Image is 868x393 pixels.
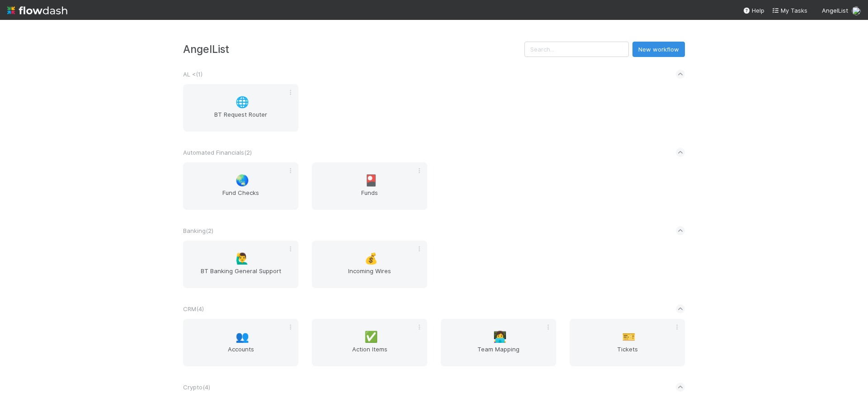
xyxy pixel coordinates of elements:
button: New workflow [632,42,685,57]
a: 👩‍💻Team Mapping [441,319,556,366]
span: 🎫 [622,331,636,343]
span: My Tasks [772,7,807,14]
a: 👥Accounts [183,319,298,366]
span: 🌏 [236,175,249,186]
a: 🙋‍♂️BT Banking General Support [183,241,298,288]
span: Automated Financials ( 2 ) [183,149,252,156]
h3: AngelList [183,43,524,55]
span: 👩‍💻 [493,331,507,343]
span: ✅ [364,331,378,343]
a: 🌏Fund Checks [183,162,298,210]
span: CRM ( 4 ) [183,305,204,313]
span: 💰 [364,253,378,265]
span: BT Banking General Support [187,266,295,284]
span: Funds [316,188,424,206]
span: 👥 [236,331,249,343]
a: ✅Action Items [312,319,427,366]
span: Incoming Wires [316,266,424,284]
span: Team Mapping [444,345,552,363]
a: 🎴Funds [312,162,427,210]
span: BT Request Router [187,110,295,128]
span: Fund Checks [187,188,295,206]
span: Accounts [187,345,295,363]
span: 🎴 [364,175,378,186]
span: AL < ( 1 ) [183,71,203,78]
span: Tickets [573,345,681,363]
a: 🌐BT Request Router [183,84,298,132]
div: Help [743,6,764,15]
span: 🙋‍♂️ [236,253,249,265]
span: Banking ( 2 ) [183,227,213,234]
span: AngelList [822,7,848,14]
span: 🌐 [236,96,249,108]
a: 🎫Tickets [570,319,685,366]
a: My Tasks [772,6,807,15]
span: Action Items [316,345,424,363]
a: 💰Incoming Wires [312,241,427,288]
input: Search... [524,42,629,57]
span: Crypto ( 4 ) [183,384,210,391]
img: logo-inverted-e16ddd16eac7371096b0.svg [7,3,67,18]
img: avatar_fee1282a-8af6-4c79-b7c7-bf2cfad99775.png [852,6,861,15]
